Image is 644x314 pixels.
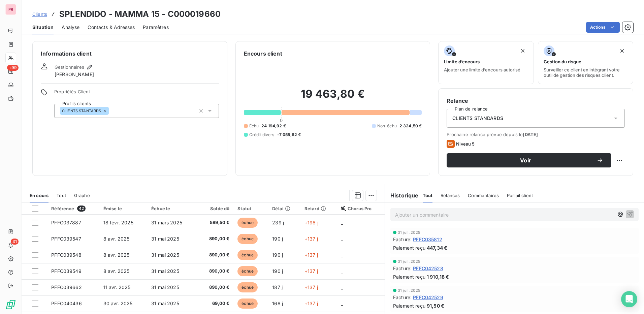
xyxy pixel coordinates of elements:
span: Crédit divers [249,132,275,138]
span: Analyse [62,24,79,31]
div: Chorus Pro [341,206,381,211]
span: 890,00 € [199,252,230,258]
span: Propriétés Client [54,89,219,98]
span: -7 055,62 € [277,132,301,138]
span: Paiement reçu [393,273,425,280]
span: Commentaires [468,193,499,198]
span: 31 mai 2025 [151,284,179,290]
span: échue [237,266,258,276]
div: Open Intercom Messenger [621,291,637,307]
span: En cours [30,193,49,198]
span: Paramètres [143,24,169,31]
span: 190 j [272,268,283,274]
span: 190 j [272,236,283,242]
div: PR [5,4,16,15]
span: Niveau 5 [456,141,475,147]
span: PFFC042528 [413,265,443,272]
span: 2 324,50 € [399,123,422,129]
div: Émise le [103,206,143,211]
span: échue [237,218,258,228]
span: Relances [441,193,460,198]
h6: Relance [447,97,625,105]
span: +137 j [304,301,318,306]
span: PFFC042529 [413,294,443,301]
div: Référence [51,206,95,212]
div: Solde dû [199,206,230,211]
span: 31 juil. 2025 [398,259,420,263]
span: +198 j [304,220,318,225]
h6: Encours client [244,50,282,58]
span: 239 j [272,220,284,225]
span: 11 avr. 2025 [103,284,131,290]
span: Portail client [507,193,533,198]
span: 0 [280,118,283,123]
span: Échu [249,123,259,129]
span: Facture : [393,265,412,272]
span: Gestionnaires [55,64,84,70]
span: 31 mai 2025 [151,252,179,258]
span: échue [237,282,258,292]
span: PFFC039547 [51,236,81,242]
span: Ajouter une limite d’encours autorisé [444,67,520,72]
span: PFFC040436 [51,301,82,306]
a: Clients [32,11,47,18]
span: Facture : [393,236,412,243]
span: 31 [11,239,19,245]
span: Non-échu [377,123,397,129]
span: 24 194,92 € [261,123,286,129]
span: 31 juil. 2025 [398,230,420,234]
span: Voir [455,158,597,163]
div: Échue le [151,206,191,211]
span: 31 mai 2025 [151,301,179,306]
span: 890,00 € [199,235,230,242]
span: 1 910,18 € [427,273,449,280]
span: Prochaine relance prévue depuis le [447,132,625,137]
span: 69,00 € [199,300,230,307]
span: CLIENTS STANDARDS [452,115,503,122]
span: Contacts & Adresses [88,24,135,31]
span: 589,50 € [199,219,230,226]
span: 8 avr. 2025 [103,252,130,258]
img: Logo LeanPay [5,299,16,310]
span: Paiement reçu [393,244,425,251]
span: PFFC035812 [413,236,442,243]
span: 187 j [272,284,283,290]
span: PFFC039549 [51,268,82,274]
span: 447,34 € [427,244,447,251]
span: _ [341,284,343,290]
button: Actions [586,22,620,33]
span: Situation [32,24,54,31]
span: CLIENTS STANTARDS [62,109,101,113]
span: Clients [32,11,47,17]
h6: Historique [385,191,419,199]
button: Voir [447,153,611,167]
span: 8 avr. 2025 [103,268,130,274]
span: _ [341,236,343,242]
span: 890,00 € [199,268,230,275]
span: Facture : [393,294,412,301]
span: Gestion du risque [544,59,581,64]
button: Limite d’encoursAjouter une limite d’encours autorisé [438,41,534,84]
span: _ [341,301,343,306]
span: 190 j [272,252,283,258]
span: 91,50 € [427,302,444,309]
span: Paiement reçu [393,302,425,309]
span: Limite d’encours [444,59,480,64]
span: +137 j [304,284,318,290]
h2: 19 463,80 € [244,87,422,107]
span: +99 [7,65,19,71]
span: échue [237,299,258,309]
div: Délai [272,206,296,211]
span: 30 avr. 2025 [103,301,133,306]
span: +137 j [304,236,318,242]
span: +137 j [304,268,318,274]
span: 31 mai 2025 [151,236,179,242]
h6: Informations client [41,50,219,58]
span: 890,00 € [199,284,230,291]
h3: SPLENDIDO - MAMMA 15 - C000019660 [59,8,221,20]
span: 31 mai 2025 [151,268,179,274]
span: PFFC037887 [51,220,81,225]
span: PFFC039548 [51,252,82,258]
span: 168 j [272,301,283,306]
span: [PERSON_NAME] [55,71,94,78]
